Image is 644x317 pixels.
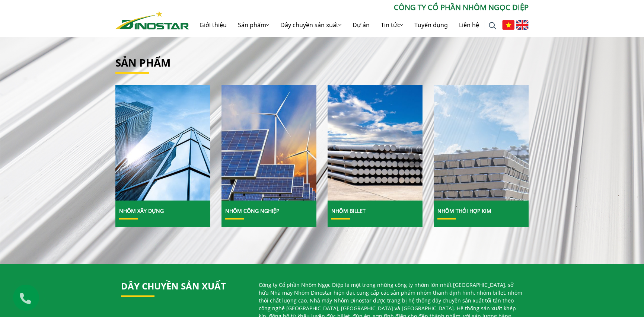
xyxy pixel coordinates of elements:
img: English [516,20,529,30]
a: Nhôm Xây dựng [115,85,210,201]
img: Nhôm Billet [328,84,423,201]
a: Nhôm Thỏi hợp kim [437,207,491,214]
a: Tuyển dụng [409,13,453,37]
a: Liên hệ [453,13,485,37]
a: Nhôm Billet [328,85,423,201]
a: Nhôm Thỏi hợp kim [434,85,529,201]
a: Nhôm Công nghiệp [221,85,316,201]
a: Nhôm Xây dựng [119,207,164,214]
a: Nhôm Billet [331,207,366,214]
a: Giới thiệu [194,13,232,37]
img: Nhôm Xây dựng [115,84,210,201]
img: Nhôm Thỏi hợp kim [430,81,532,205]
a: Nhôm Dinostar [115,9,189,29]
p: CÔNG TY CỔ PHẦN NHÔM NGỌC DIỆP [189,2,529,13]
a: Nhôm Công nghiệp [225,207,279,214]
a: Sản phẩm [115,55,170,70]
a: Dây chuyền sản xuất [121,280,226,292]
a: Dây chuyền sản xuất [275,13,347,37]
img: Nhôm Công nghiệp [221,84,316,201]
a: Sản phẩm [232,13,275,37]
img: Nhôm Dinostar [115,11,189,29]
a: Tin tức [375,13,409,37]
img: Tiếng Việt [502,20,514,30]
img: search [489,22,496,29]
a: Dự án [347,13,375,37]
